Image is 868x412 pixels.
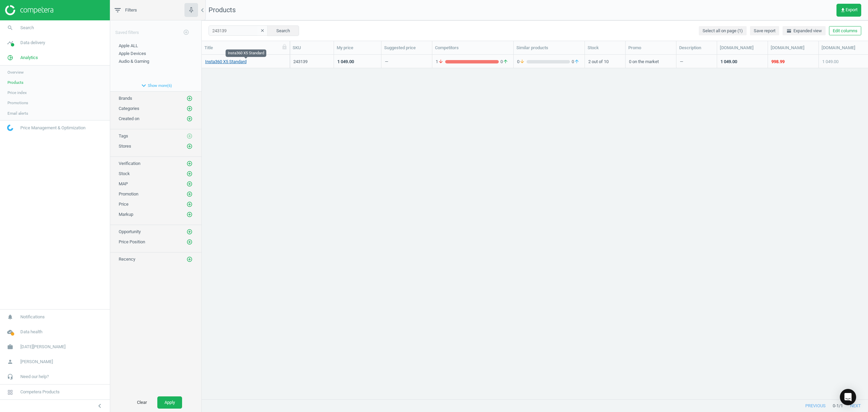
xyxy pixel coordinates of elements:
[20,125,85,131] span: Price Management & Optimization
[119,171,130,176] span: Stock
[110,80,201,91] button: expand_moreShow more(6)
[699,26,747,36] button: Select all on page (1)
[119,144,131,149] span: Stores
[20,374,49,380] span: Need our help?
[186,143,193,150] button: add_circle_outline
[186,133,193,139] i: add_circle_outline
[119,257,135,262] span: Recency
[840,7,857,13] span: Export
[96,402,104,410] i: chevron_left
[771,45,816,51] div: [DOMAIN_NAME]
[829,26,861,36] button: Edit columns
[110,20,201,39] div: Saved filters
[783,26,826,36] button: horizontal_splitExpanded view
[20,344,65,350] span: [DATE][PERSON_NAME]
[798,400,833,412] button: previous
[836,4,861,17] button: get_appExport
[720,45,765,51] div: [DOMAIN_NAME]
[119,229,141,234] span: Opportunity
[4,340,17,353] i: work
[754,28,775,34] span: Save report
[119,43,138,48] span: Apple ALL
[7,90,27,95] span: Price index
[385,59,388,67] div: —
[225,49,266,57] div: Insta360 X5 Standard
[205,59,246,65] a: Insta360 X5 Standard
[186,201,193,208] button: add_circle_outline
[786,28,792,34] i: horizontal_split
[435,45,511,51] div: Competitors
[293,45,331,51] div: SKU
[499,59,510,65] span: 0
[186,256,193,263] button: add_circle_outline
[337,45,378,51] div: My price
[119,202,129,207] span: Price
[20,329,42,335] span: Data health
[198,6,206,14] i: chevron_left
[204,45,287,51] div: Title
[186,105,193,112] button: add_circle_outline
[186,201,193,207] i: add_circle_outline
[186,239,193,245] i: add_circle_outline
[4,36,17,49] i: timeline
[629,55,673,67] div: 0 on the market
[186,211,193,218] button: add_circle_outline
[186,211,193,218] i: add_circle_outline
[822,59,839,65] div: 1 049.00
[588,55,622,67] div: 2 out of 10
[119,116,139,121] span: Created on
[186,191,193,197] i: add_circle_outline
[119,106,139,111] span: Categories
[786,28,822,34] span: Expanded view
[125,7,137,13] span: Filters
[7,125,13,131] img: wGWNvw8QSZomAAAAABJRU5ErkJggg==
[119,51,146,56] span: Apple Devices
[7,80,23,85] span: Products
[119,191,138,196] span: Promotion
[4,355,17,368] i: person
[588,45,623,51] div: Stock
[186,143,193,149] i: add_circle_outline
[119,212,133,217] span: Markup
[157,396,182,409] button: Apply
[186,160,193,167] button: add_circle_outline
[843,400,868,412] button: next
[209,25,268,36] input: SKU/Title search
[186,116,193,122] i: add_circle_outline
[703,28,743,34] span: Select all on page (1)
[517,59,527,65] span: 0
[140,81,148,90] i: expand_more
[20,314,45,320] span: Notifications
[20,359,53,365] span: [PERSON_NAME]
[20,389,60,395] span: Competera Products
[130,396,154,409] button: Clear
[4,311,17,323] i: notifications
[570,59,581,65] span: 0
[119,239,145,244] span: Price Position
[840,7,846,13] i: get_app
[5,5,53,15] img: ajHJNr6hYgQAAAAASUVORK5CYII=
[436,59,445,65] span: 1
[119,96,132,101] span: Brands
[833,403,839,409] span: 0 - 1
[186,181,193,187] i: add_circle_outline
[516,45,582,51] div: Similar products
[4,51,17,64] i: pie_chart_outlined
[114,6,122,14] i: filter_list
[4,325,17,338] i: cloud_done
[186,181,193,187] button: add_circle_outline
[839,403,843,409] span: / 1
[293,59,330,65] div: 243139
[503,59,508,65] i: arrow_upward
[257,26,268,36] button: clear
[822,45,867,51] div: [DOMAIN_NAME]
[186,170,193,177] button: add_circle_outline
[574,59,579,65] i: arrow_upward
[186,95,193,102] button: add_circle_outline
[186,133,193,139] button: add_circle_outline
[119,181,128,186] span: MAP
[680,55,713,67] div: —
[119,59,149,64] span: Audio & Gaming
[721,59,737,65] div: 1 049.00
[840,389,856,405] div: Open Intercom Messenger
